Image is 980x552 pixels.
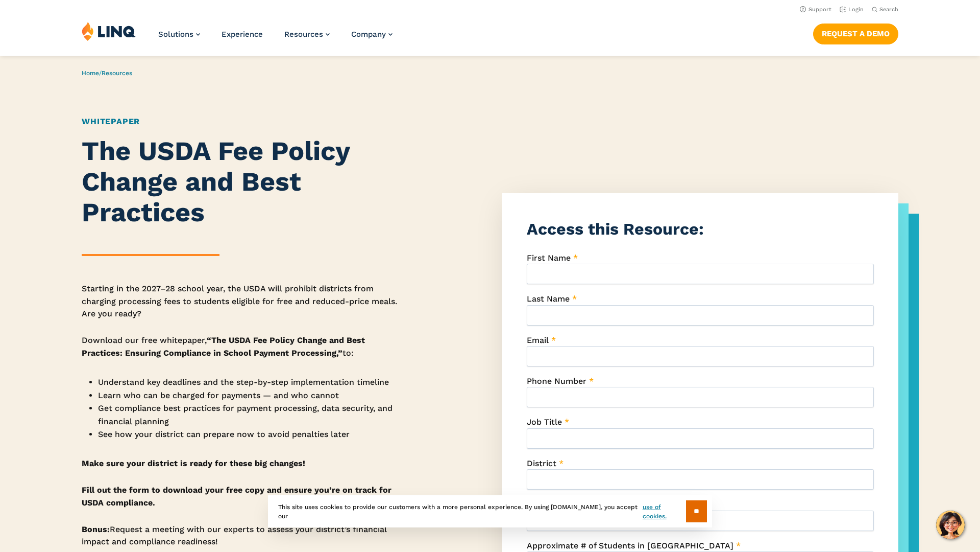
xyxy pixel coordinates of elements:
div: This site uses cookies to provide our customers with a more personal experience. By using [DOMAIN... [268,495,712,527]
a: Resources [284,30,330,39]
span: First Name [527,253,571,263]
li: See how your district can prepare now to avoid penalties later [98,428,408,441]
li: Learn who can be charged for payments — and who cannot [98,389,408,402]
strong: The USDA Fee Policy Change and Best Practices [82,135,350,228]
h3: Access this Resource: [527,218,874,241]
strong: “The USDA Fee Policy Change and Best Practices: Ensuring Compliance in School Payment Processing,” [82,335,365,357]
button: Open Search Bar [872,6,898,13]
span: Resources [284,30,323,39]
span: District [527,458,556,468]
a: Login [840,6,864,13]
a: Experience [222,30,263,39]
button: Hello, have a question? Let’s chat. [936,511,965,539]
span: Job Title [527,417,562,427]
a: Resources [102,70,132,77]
span: Solutions [158,30,193,39]
span: Search [879,6,898,13]
span: Phone Number [527,376,586,386]
a: Support [800,6,831,13]
p: Download our free whitepaper, to: [82,334,408,359]
strong: Fill out the form to download your free copy and ensure you’re on track for USDA compliance. [82,485,391,507]
p: Starting in the 2027–28 school year, the USDA will prohibit districts from charging processing fe... [82,283,408,320]
nav: Button Navigation [813,21,898,44]
span: Email [527,335,549,345]
a: use of cookies. [643,502,686,521]
li: Get compliance best practices for payment processing, data security, and financial planning [98,402,408,428]
span: Company [351,30,386,39]
li: Understand key deadlines and the step-by-step implementation timeline [98,376,408,389]
a: Request a Demo [813,24,898,44]
span: Approximate # of Students in [GEOGRAPHIC_DATA] [527,541,733,550]
span: / [82,70,132,77]
a: Whitepaper [82,117,140,126]
a: Solutions [158,30,200,39]
a: Home [82,70,99,77]
nav: Primary Navigation [158,21,393,55]
img: LINQ | K‑12 Software [82,21,136,41]
a: Company [351,30,393,39]
span: Last Name [527,294,570,304]
strong: Make sure your district is ready for these big changes! [82,458,305,468]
